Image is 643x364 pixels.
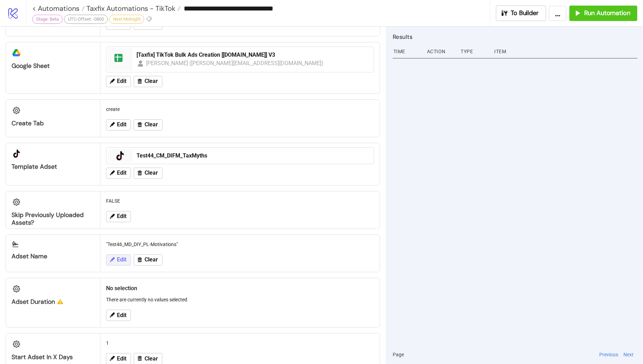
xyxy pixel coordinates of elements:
[145,121,158,128] span: Clear
[106,310,131,321] button: Edit
[12,353,95,361] div: Start Adset in X Days
[549,6,567,21] button: ...
[145,257,158,263] span: Clear
[106,211,131,222] button: Edit
[569,6,637,21] button: Run Automation
[103,238,377,251] div: "Test46_MD_DIY_PL-Motivations"
[117,78,126,84] span: Edit
[85,5,181,12] a: Taxfix Automations - TikTok
[106,254,131,266] button: Edit
[109,15,144,24] div: Next Midnight
[106,76,131,87] button: Edit
[12,211,95,227] div: Skip Previously Uploaded Assets?
[117,170,126,176] span: Edit
[106,168,131,179] button: Edit
[117,121,126,128] span: Edit
[117,257,126,263] span: Edit
[145,170,158,176] span: Clear
[64,15,108,24] div: UTC-Offset: -0800
[12,298,95,306] div: Adset Duration
[106,284,374,293] h2: No selection
[117,213,126,219] span: Edit
[145,78,158,84] span: Clear
[145,356,158,362] span: Clear
[137,152,370,160] div: Test44_CM_DIFM_TaxMyths
[103,336,377,350] div: 1
[511,9,539,17] span: To Builder
[106,119,131,131] button: Edit
[12,252,95,260] div: Adset Name
[32,5,85,12] a: < Automations
[460,45,489,58] div: Type
[117,312,126,318] span: Edit
[103,194,377,208] div: FALSE
[106,296,374,303] p: There are currently no values selected
[32,15,63,24] div: Stage: Beta
[85,4,175,13] span: Taxfix Automations - TikTok
[134,254,162,266] button: Clear
[117,356,126,362] span: Edit
[137,51,370,59] div: [Taxfix] TikTok Bulk Ads Creation [[DOMAIN_NAME]] V3
[12,163,95,171] div: Template Adset
[134,119,162,131] button: Clear
[146,59,324,68] div: [PERSON_NAME] ([PERSON_NAME][EMAIL_ADDRESS][DOMAIN_NAME])
[134,76,162,87] button: Clear
[584,9,630,17] span: Run Automation
[393,32,637,41] h2: Results
[134,168,162,179] button: Clear
[393,45,421,58] div: Time
[494,45,637,58] div: Item
[12,62,95,70] div: Google Sheet
[496,6,546,21] button: To Builder
[393,351,404,358] span: Page
[12,119,95,127] div: Create Tab
[597,351,620,358] button: Previous
[103,103,377,116] div: create
[622,351,636,358] button: Next
[426,45,455,58] div: Action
